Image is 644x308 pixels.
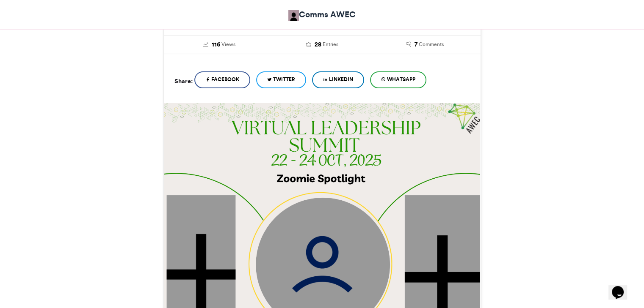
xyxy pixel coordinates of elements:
span: 116 [212,40,220,49]
span: 7 [415,40,417,49]
a: Twitter [256,71,306,88]
a: 116 Views [174,40,265,49]
span: WhatsApp [387,76,415,83]
img: Comms AWEC [288,10,299,21]
iframe: chat widget [608,274,636,300]
a: 7 Comments [380,40,470,49]
a: LinkedIn [312,71,364,88]
span: Comments [419,41,444,48]
span: Twitter [273,76,295,83]
span: Views [221,41,235,48]
a: Facebook [194,71,250,88]
a: 28 Entries [277,40,367,49]
span: Facebook [211,76,239,83]
span: Entries [322,41,338,48]
h5: Share: [174,76,193,87]
a: Comms AWEC [288,8,356,21]
a: WhatsApp [370,71,426,88]
span: 28 [314,40,321,49]
span: LinkedIn [329,76,353,83]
